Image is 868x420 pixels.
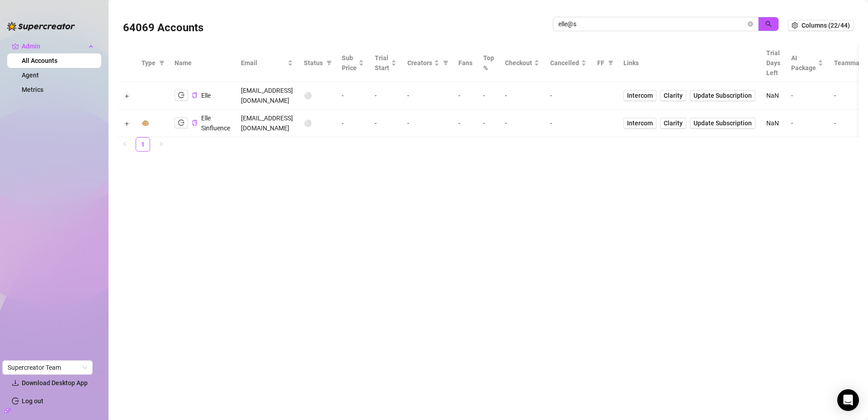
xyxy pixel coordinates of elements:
td: - [336,82,369,110]
th: Name [169,44,236,82]
span: filter [606,56,615,70]
th: Links [618,44,761,82]
span: Intercom [627,91,653,100]
span: download [12,379,19,387]
span: left [122,141,127,147]
a: Agent [22,72,39,79]
span: Cancelled [550,58,579,68]
a: 1 [136,138,150,151]
th: Sub Price [336,44,369,82]
span: Update Subscription [693,92,752,99]
span: logout [178,119,184,126]
button: Copy Account UID [192,119,198,126]
th: Cancelled [545,44,592,82]
span: - [834,92,836,99]
a: Intercom [623,118,656,129]
span: copy [192,92,198,98]
span: FF [597,58,604,68]
td: - [786,110,829,137]
span: filter [326,60,332,66]
span: Email [241,58,286,68]
td: - [402,82,453,110]
button: Columns (22/44) [788,20,854,31]
span: Sub Price [342,53,357,73]
a: Clarity [660,90,686,101]
li: 1 [136,137,150,152]
td: - [478,110,500,137]
span: Trial Start [375,53,389,73]
td: - [478,82,500,110]
span: AI Package [791,53,816,73]
span: filter [443,60,448,66]
td: [EMAIL_ADDRESS][DOMAIN_NAME] [236,110,298,137]
span: search [765,21,772,27]
span: Update Subscription [693,119,752,127]
span: Clarity [664,118,683,128]
td: - [453,82,478,110]
td: - [402,110,453,137]
th: AI Package [786,44,829,82]
span: ⚪ [304,92,311,99]
td: - [369,110,402,137]
a: Clarity [660,118,686,129]
th: Email [236,44,298,82]
button: logout [175,117,188,128]
span: - [834,119,836,127]
td: - [786,82,829,110]
li: Previous Page [118,137,132,152]
img: logo-BBDzfeDw.svg [7,22,75,31]
span: copy [192,120,198,126]
td: NaN [761,82,786,110]
li: Next Page [154,137,168,152]
span: Columns (22/44) [802,22,850,29]
span: filter [441,56,450,70]
th: Creators [402,44,453,82]
td: - [545,110,592,137]
span: Intercom [627,118,653,128]
td: NaN [761,110,786,137]
h3: 64069 Accounts [123,21,203,35]
span: crown [12,43,19,50]
span: setting [792,22,798,29]
th: Trial Start [369,44,402,82]
a: Intercom [623,90,656,101]
span: build [5,407,11,414]
a: Metrics [22,86,43,93]
span: Type [142,58,156,68]
span: logout [178,92,184,98]
td: - [369,82,402,110]
span: right [158,141,164,147]
span: filter [608,60,613,66]
th: Top % [478,44,500,82]
button: Expand row [123,92,131,100]
a: All Accounts [22,57,57,64]
div: 🐵 [142,118,149,128]
span: filter [325,56,334,70]
th: Trial Days Left [761,44,786,82]
span: Creators [407,58,432,68]
span: Admin [22,39,86,53]
button: close-circle [748,21,753,27]
input: Search by UID / Name / Email / Creator Username [558,19,746,29]
span: Supercreator Team [8,361,87,374]
button: Copy Account UID [192,92,198,99]
td: - [336,110,369,137]
button: left [118,137,132,152]
span: filter [159,60,165,66]
span: Elle [201,92,211,99]
button: Expand row [123,120,131,127]
td: [EMAIL_ADDRESS][DOMAIN_NAME] [236,82,298,110]
button: right [154,137,168,152]
span: ⚪ [304,119,311,127]
td: - [500,82,545,110]
span: filter [157,56,166,70]
td: - [453,110,478,137]
a: Log out [22,397,43,405]
span: Elle Sinfluence [201,115,230,132]
td: - [545,82,592,110]
th: Checkout [500,44,545,82]
span: Download Desktop App [22,379,88,387]
button: Update Subscription [690,90,755,101]
td: - [500,110,545,137]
